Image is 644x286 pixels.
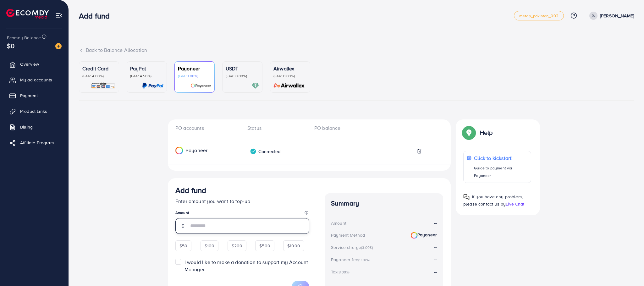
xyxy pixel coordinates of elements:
p: Airwallex [273,65,307,72]
div: Amount [331,220,346,226]
a: My ad accounts [5,74,64,86]
img: menu [55,12,63,19]
span: Product Links [20,108,47,114]
span: $1000 [287,243,300,249]
p: Guide to payment via Payoneer [474,164,528,179]
a: [PERSON_NAME] [587,12,634,20]
h4: Summary [331,200,437,207]
p: (Fee: 0.00%) [273,74,307,79]
span: My ad accounts [20,77,52,83]
img: card [190,82,211,89]
a: Product Links [5,105,64,118]
div: Payoneer fee [331,256,372,263]
p: Enter amount you want to top-up [175,197,309,205]
span: Payment [20,92,38,99]
div: Back to Balance Allocation [79,47,634,54]
span: $200 [232,243,243,249]
span: $50 [179,243,187,249]
strong: Payoneer [411,232,437,239]
p: Help [480,129,493,136]
span: Billing [20,124,33,130]
p: PayPal [130,65,163,72]
p: (Fee: 4.00%) [82,74,116,79]
p: (Fee: 1.00%) [178,74,211,79]
div: Payoneer [168,147,231,154]
h3: Add fund [175,186,206,195]
p: Click to kickstart! [474,154,528,162]
p: USDT [226,65,259,72]
span: Overview [20,61,39,67]
img: image [55,43,62,49]
img: Popup guide [463,127,475,138]
legend: Amount [175,210,309,218]
div: PO accounts [175,124,242,132]
p: (Fee: 0.00%) [226,74,259,79]
img: card [142,82,163,89]
img: card [252,82,259,89]
span: $100 [205,243,215,249]
a: metap_pakistan_002 [514,11,564,20]
div: Status [242,124,309,132]
div: PO balance [309,124,376,132]
iframe: Chat [617,258,639,281]
strong: -- [434,244,437,250]
a: Overview [5,58,64,70]
img: verified [250,148,256,155]
div: Service charge [331,244,375,250]
strong: -- [434,256,437,263]
img: Payoneer [175,147,183,154]
img: Payoneer [411,232,417,239]
a: Billing [5,121,64,133]
span: I would like to make a donation to support my Account Manager. [184,259,308,273]
a: Payment [5,89,64,102]
span: Ecomdy Balance [7,35,41,41]
img: logo [6,9,49,19]
p: Credit Card [82,65,116,72]
p: Payoneer [178,65,211,72]
small: (1.00%) [358,257,370,262]
p: [PERSON_NAME] [600,12,634,19]
span: If you have any problem, please contact us by [463,194,523,207]
div: Tax [331,269,352,275]
strong: -- [434,268,437,275]
img: Popup guide [463,194,470,200]
h3: Add fund [79,11,115,20]
span: $0 [7,41,14,50]
span: $500 [259,243,270,249]
span: Affiliate Program [20,140,54,146]
span: metap_pakistan_002 [519,14,559,18]
span: Live Chat [506,201,524,207]
div: Payment Method [331,232,365,238]
small: (3.00%) [338,270,350,275]
img: card [91,82,116,89]
a: Affiliate Program [5,136,64,149]
img: card [272,82,307,89]
strong: -- [434,219,437,227]
p: (Fee: 4.50%) [130,74,163,79]
small: (3.00%) [361,245,373,250]
div: Connected [250,148,280,155]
